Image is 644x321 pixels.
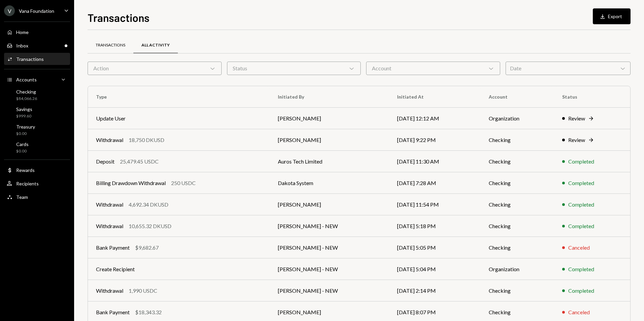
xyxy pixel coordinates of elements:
a: Accounts [4,73,70,85]
div: All Activity [141,42,170,48]
a: All Activity [133,37,178,54]
td: [DATE] 5:05 PM [389,237,480,258]
div: 250 USDC [171,179,196,187]
div: Action [88,62,222,75]
th: Initiated At [389,86,480,108]
div: 10,655.32 DKUSD [129,222,171,230]
td: [DATE] 5:18 PM [389,215,480,237]
div: $0.00 [16,148,29,154]
div: Checking [16,89,37,95]
div: $9,682.67 [135,244,159,252]
div: Transactions [96,42,125,48]
td: [PERSON_NAME] [270,108,389,129]
td: [DATE] 11:54 PM [389,194,480,215]
div: $18,343.32 [135,308,162,316]
div: Withdrawal [96,136,123,144]
div: Canceled [568,244,590,252]
div: Bank Payment [96,244,130,252]
div: Inbox [16,43,28,48]
h1: Transactions [88,11,150,24]
div: 25,479.45 USDC [120,157,159,166]
div: Recipients [16,181,39,186]
td: Checking [481,151,554,172]
div: Deposit [96,157,115,166]
td: [PERSON_NAME] - NEW [270,237,389,258]
a: Recipients [4,177,70,189]
div: 18,750 DKUSD [129,136,164,144]
div: Withdrawal [96,287,123,295]
div: Status [227,62,361,75]
div: Accounts [16,77,37,82]
td: [DATE] 2:14 PM [389,280,480,301]
td: Dakota System [270,172,389,194]
div: Account [366,62,500,75]
td: [PERSON_NAME] [270,129,389,151]
div: Transactions [16,56,44,62]
div: $0.00 [16,131,35,137]
td: Checking [481,129,554,151]
a: Cards$0.00 [4,139,70,155]
a: Transactions [88,37,133,54]
td: Checking [481,237,554,258]
a: Home [4,26,70,38]
div: Completed [568,201,594,209]
td: [PERSON_NAME] - NEW [270,280,389,301]
div: Completed [568,157,594,166]
button: Export [593,8,631,24]
div: Treasury [16,124,35,130]
a: Checking$84,066.26 [4,87,70,103]
th: Type [88,86,270,108]
div: Review [568,136,585,144]
div: Savings [16,106,32,112]
td: Checking [481,280,554,301]
div: Bank Payment [96,308,130,316]
div: Rewards [16,167,35,173]
div: Withdrawal [96,201,123,209]
a: Team [4,191,70,203]
div: 1,990 USDC [129,287,157,295]
a: Inbox [4,39,70,51]
th: Initiated By [270,86,389,108]
td: Update User [88,108,270,129]
td: Checking [481,172,554,194]
td: [DATE] 11:30 AM [389,151,480,172]
div: Billing Drawdown Withdrawal [96,179,166,187]
div: $84,066.26 [16,96,37,102]
td: [PERSON_NAME] [270,194,389,215]
td: Checking [481,194,554,215]
a: Savings$999.60 [4,104,70,120]
div: Date [506,62,631,75]
a: Transactions [4,53,70,65]
td: [DATE] 9:22 PM [389,129,480,151]
div: Team [16,194,28,200]
div: V [4,5,15,16]
td: Auros Tech Limited [270,151,389,172]
td: [DATE] 5:04 PM [389,258,480,280]
td: [PERSON_NAME] - NEW [270,215,389,237]
div: 4,692.34 DKUSD [129,201,168,209]
td: Organization [481,108,554,129]
a: Rewards [4,164,70,176]
div: Review [568,114,585,122]
div: Home [16,29,29,35]
div: Cards [16,141,29,147]
td: [PERSON_NAME] - NEW [270,258,389,280]
div: Canceled [568,308,590,316]
div: $999.60 [16,113,32,119]
div: Completed [568,265,594,273]
td: Organization [481,258,554,280]
div: Completed [568,222,594,230]
td: Checking [481,215,554,237]
div: Completed [568,179,594,187]
td: [DATE] 12:12 AM [389,108,480,129]
div: Withdrawal [96,222,123,230]
td: [DATE] 7:28 AM [389,172,480,194]
div: Vana Foundation [19,8,54,14]
th: Account [481,86,554,108]
div: Completed [568,287,594,295]
td: Create Recipient [88,258,270,280]
th: Status [554,86,630,108]
a: Treasury$0.00 [4,122,70,138]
